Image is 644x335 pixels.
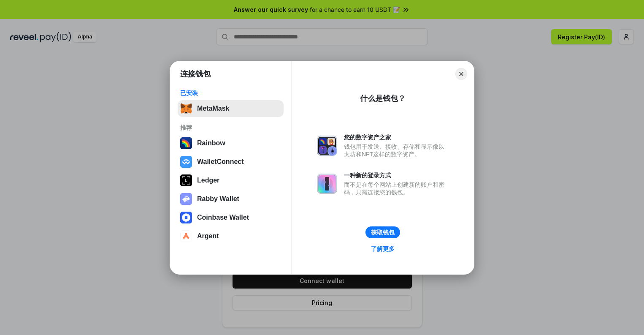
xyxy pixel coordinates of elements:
div: Rainbow [197,139,225,147]
button: Ledger [178,172,284,189]
h1: 连接钱包 [180,69,211,79]
div: 获取钱包 [371,229,395,236]
div: 了解更多 [371,245,395,253]
img: svg+xml,%3Csvg%20xmlns%3D%22http%3A%2F%2Fwww.w3.org%2F2000%2Fsvg%22%20fill%3D%22none%22%20viewBox... [180,193,192,205]
img: svg+xml,%3Csvg%20width%3D%2228%22%20height%3D%2228%22%20viewBox%3D%220%200%2028%2028%22%20fill%3D... [180,230,192,242]
div: Coinbase Wallet [197,214,249,221]
img: svg+xml,%3Csvg%20xmlns%3D%22http%3A%2F%2Fwww.w3.org%2F2000%2Fsvg%22%20fill%3D%22none%22%20viewBox... [317,174,337,194]
div: 什么是钱包？ [360,93,406,103]
button: Rabby Wallet [178,191,284,207]
img: svg+xml,%3Csvg%20xmlns%3D%22http%3A%2F%2Fwww.w3.org%2F2000%2Fsvg%22%20fill%3D%22none%22%20viewBox... [317,136,337,156]
button: 获取钱包 [365,226,400,238]
div: MetaMask [197,105,229,112]
button: Rainbow [178,135,284,152]
button: Argent [178,228,284,245]
a: 了解更多 [366,243,400,254]
div: 已安装 [180,89,281,97]
div: 您的数字资产之家 [344,133,449,141]
button: Coinbase Wallet [178,209,284,226]
img: svg+xml,%3Csvg%20width%3D%2228%22%20height%3D%2228%22%20viewBox%3D%220%200%2028%2028%22%20fill%3D... [180,156,192,168]
button: WalletConnect [178,153,284,170]
div: WalletConnect [197,158,244,166]
div: Ledger [197,177,219,184]
div: Argent [197,232,219,240]
img: svg+xml,%3Csvg%20xmlns%3D%22http%3A%2F%2Fwww.w3.org%2F2000%2Fsvg%22%20width%3D%2228%22%20height%3... [180,174,192,186]
div: 推荐 [180,124,281,131]
div: 而不是在每个网站上创建新的账户和密码，只需连接您的钱包。 [344,181,449,196]
button: MetaMask [178,100,284,117]
img: svg+xml,%3Csvg%20width%3D%22120%22%20height%3D%22120%22%20viewBox%3D%220%200%20120%20120%22%20fil... [180,137,192,149]
img: svg+xml,%3Csvg%20fill%3D%22none%22%20height%3D%2233%22%20viewBox%3D%220%200%2035%2033%22%20width%... [180,103,192,114]
div: 一种新的登录方式 [344,172,449,179]
div: 钱包用于发送、接收、存储和显示像以太坊和NFT这样的数字资产。 [344,143,449,158]
img: svg+xml,%3Csvg%20width%3D%2228%22%20height%3D%2228%22%20viewBox%3D%220%200%2028%2028%22%20fill%3D... [180,212,192,223]
button: Close [455,68,467,80]
div: Rabby Wallet [197,195,239,203]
